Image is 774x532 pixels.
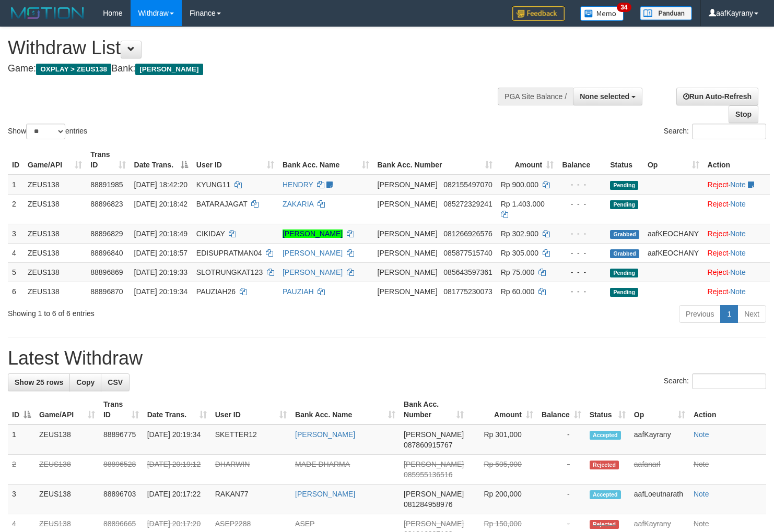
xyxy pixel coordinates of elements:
[730,249,746,257] a: Note
[283,249,343,257] a: [PERSON_NAME]
[134,287,187,296] span: [DATE] 20:19:34
[708,180,729,189] a: Reject
[76,378,95,386] span: Copy
[443,200,492,208] span: Copy 085272329241 to clipboard
[8,145,24,175] th: ID
[99,455,143,485] td: 88896528
[501,180,538,189] span: Rp 900.000
[610,288,638,297] span: Pending
[501,249,538,257] span: Rp 305.000
[562,248,602,258] div: - - -
[196,180,230,189] span: KYUNG11
[134,200,187,208] span: [DATE] 20:18:42
[606,145,643,175] th: Status
[497,145,558,175] th: Amount: activate to sort column ascending
[378,229,438,238] span: [PERSON_NAME]
[108,378,123,386] span: CSV
[664,124,766,139] label: Search:
[708,249,729,257] a: Reject
[101,373,130,391] a: CSV
[8,5,87,21] img: MOTION_logo.png
[143,425,211,455] td: [DATE] 20:19:34
[211,455,291,485] td: DHARWIN
[134,268,187,276] span: [DATE] 20:19:33
[443,229,492,238] span: Copy 081266926576 to clipboard
[694,430,709,439] a: Note
[35,395,99,425] th: Game/API: activate to sort column ascending
[24,243,86,262] td: ZEUS138
[443,287,492,296] span: Copy 081775230073 to clipboard
[196,200,248,208] span: BATARAJAGAT
[610,269,638,277] span: Pending
[630,425,689,455] td: aafKayrany
[211,425,291,455] td: SKETTER12
[562,286,602,297] div: - - -
[90,180,123,189] span: 88891985
[580,6,624,21] img: Button%20Memo.svg
[558,145,606,175] th: Balance
[730,229,746,238] a: Note
[8,395,35,425] th: ID: activate to sort column descending
[703,262,770,282] td: ·
[295,490,355,498] a: [PERSON_NAME]
[35,425,99,455] td: ZEUS138
[143,485,211,514] td: [DATE] 20:17:22
[196,287,236,296] span: PAUZIAH26
[730,180,746,189] a: Note
[708,268,729,276] a: Reject
[378,249,438,257] span: [PERSON_NAME]
[90,229,123,238] span: 88896829
[708,287,729,296] a: Reject
[404,490,464,498] span: [PERSON_NAME]
[8,38,506,58] h1: Withdraw List
[8,243,24,262] td: 4
[8,194,24,224] td: 2
[643,224,703,243] td: aafKEOCHANY
[708,200,729,208] a: Reject
[562,267,602,277] div: - - -
[24,145,86,175] th: Game/API: activate to sort column ascending
[630,395,689,425] th: Op: activate to sort column ascending
[643,243,703,262] td: aafKEOCHANY
[737,305,766,323] a: Next
[90,249,123,257] span: 88896840
[443,249,492,257] span: Copy 085877515740 to clipboard
[404,430,464,439] span: [PERSON_NAME]
[573,88,642,105] button: None selected
[134,180,187,189] span: [DATE] 18:42:20
[694,460,709,468] a: Note
[679,305,721,323] a: Previous
[35,455,99,485] td: ZEUS138
[26,124,65,139] select: Showentries
[8,224,24,243] td: 3
[99,395,143,425] th: Trans ID: activate to sort column ascending
[537,455,585,485] td: -
[537,425,585,455] td: -
[537,485,585,514] td: -
[443,180,492,189] span: Copy 082155497070 to clipboard
[404,441,452,449] span: Copy 087860915767 to clipboard
[8,175,24,195] td: 1
[295,430,355,439] a: [PERSON_NAME]
[373,145,497,175] th: Bank Acc. Number: activate to sort column ascending
[630,485,689,514] td: aafLoeutnarath
[24,194,86,224] td: ZEUS138
[643,145,703,175] th: Op: activate to sort column ascending
[585,395,630,425] th: Status: activate to sort column ascending
[295,460,350,468] a: MADE DHARMA
[468,455,537,485] td: Rp 505,000
[278,145,373,175] th: Bank Acc. Name: activate to sort column ascending
[283,287,314,296] a: PAUZIAH
[501,268,535,276] span: Rp 75.000
[8,64,506,74] h4: Game: Bank:
[24,262,86,282] td: ZEUS138
[196,268,263,276] span: SLOTRUNGKAT123
[537,395,585,425] th: Balance: activate to sort column ascending
[378,180,438,189] span: [PERSON_NAME]
[498,88,573,105] div: PGA Site Balance /
[24,175,86,195] td: ZEUS138
[404,470,452,479] span: Copy 085955136516 to clipboard
[694,519,709,528] a: Note
[610,200,638,209] span: Pending
[211,395,291,425] th: User ID: activate to sort column ascending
